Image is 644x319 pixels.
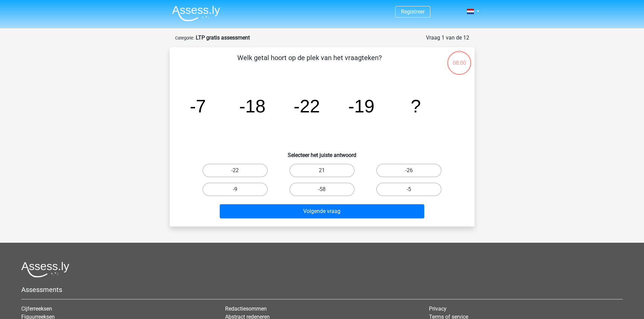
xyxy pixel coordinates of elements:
button: Volgende vraag [220,204,424,218]
tspan: -19 [348,96,375,116]
div: Vraag 1 van de 12 [426,34,469,42]
label: -58 [289,183,355,196]
label: -5 [376,183,442,196]
label: -9 [202,183,268,196]
a: Redactiesommen [225,305,267,312]
tspan: ? [411,96,421,116]
tspan: -22 [293,96,320,116]
a: Cijferreeksen [21,305,52,312]
img: Assessly logo [21,262,69,277]
p: Welk getal hoort op de plek van het vraagteken? [181,53,438,73]
label: -22 [202,164,268,177]
label: -26 [376,164,442,177]
h5: Assessments [21,286,623,294]
tspan: -18 [239,96,265,116]
a: Privacy [429,305,447,312]
small: Categorie: [175,35,194,41]
strong: LTP gratis assessment [196,34,250,41]
img: Assessly [172,5,220,21]
h6: Selecteer het juiste antwoord [181,147,464,158]
tspan: -7 [190,96,206,116]
label: 21 [289,164,355,177]
a: Registreer [401,8,425,15]
div: 08:00 [447,50,472,67]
